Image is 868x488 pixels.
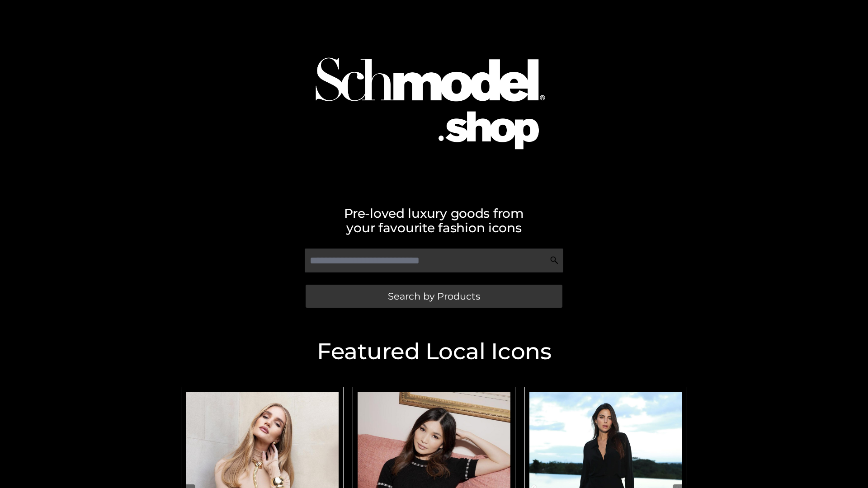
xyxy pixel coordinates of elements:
img: Search Icon [550,256,559,265]
a: Search by Products [306,285,562,308]
span: Search by Products [388,291,480,301]
h2: Featured Local Icons​ [176,340,692,363]
h2: Pre-loved luxury goods from your favourite fashion icons [176,206,692,235]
